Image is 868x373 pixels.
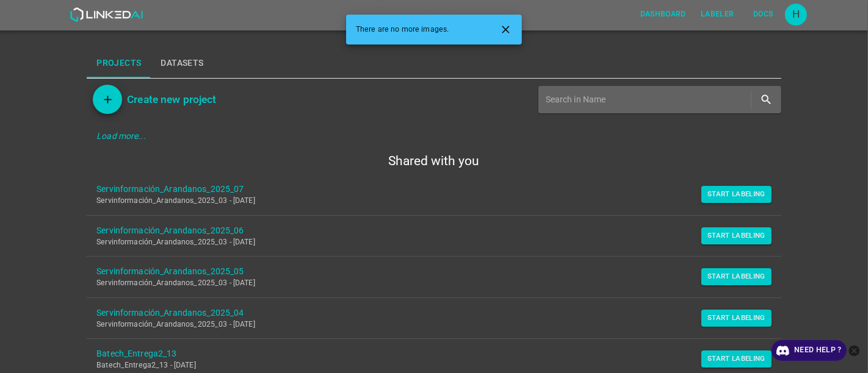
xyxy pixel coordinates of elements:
p: Servinformación_Arandanos_2025_03 - [DATE] [96,237,752,248]
a: Servinformación_Arandanos_2025_05 [96,265,752,278]
a: Labeler [693,2,741,27]
button: Start Labeling [701,227,772,244]
a: Need Help ? [772,340,847,361]
h6: Create new project [127,91,216,108]
a: Batech_Entrega2_13 [96,347,752,360]
button: Start Labeling [701,186,772,203]
div: H [785,4,807,26]
button: Projects [87,49,151,78]
a: Create new project [122,91,216,108]
p: Servinformación_Arandanos_2025_03 - [DATE] [96,196,752,207]
p: Servinformación_Arandanos_2025_03 - [DATE] [96,319,752,330]
button: Start Labeling [701,350,772,368]
span: There are no more images. [356,24,449,35]
input: Search in Name [546,91,748,108]
em: Load more... [96,131,146,141]
img: LinkedAI [70,7,143,22]
button: Start Labeling [701,310,772,327]
p: Batech_Entrega2_13 - [DATE] [96,360,752,371]
h5: Shared with you [87,152,781,169]
a: Servinformación_Arandanos_2025_07 [96,183,752,196]
button: close-help [847,340,862,361]
button: Start Labeling [701,268,772,285]
div: Load more... [87,125,781,147]
a: Servinformación_Arandanos_2025_06 [96,224,752,237]
p: Servinformación_Arandanos_2025_03 - [DATE] [96,278,752,289]
button: Datasets [151,49,213,78]
a: Docs [741,2,785,27]
button: Add [93,85,122,114]
button: Dashboard [635,4,691,24]
a: Servinformación_Arandanos_2025_04 [96,307,752,319]
a: Dashboard [633,2,693,27]
button: Close [494,18,517,41]
button: Docs [743,4,783,24]
button: Open settings [785,4,807,26]
button: search [754,87,779,112]
button: Labeler [696,4,739,24]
